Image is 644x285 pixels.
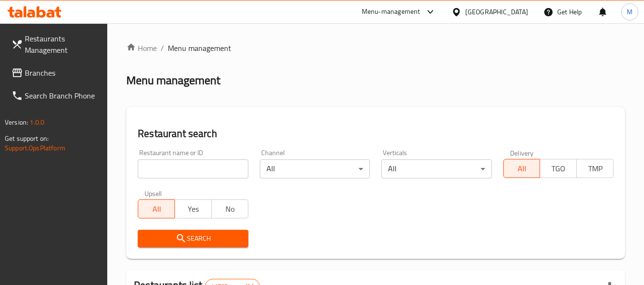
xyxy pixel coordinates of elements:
[211,199,248,218] button: No
[4,84,108,107] a: Search Branch Phone
[508,162,537,176] span: All
[5,132,49,145] span: Get support on:
[126,73,220,88] h2: Menu management
[138,230,248,247] button: Search
[138,199,175,218] button: All
[138,127,613,141] h2: Restaurant search
[581,162,610,176] span: TMP
[540,159,577,178] button: TGO
[544,162,573,176] span: TGO
[138,159,248,178] input: Search for restaurant name or ID..
[5,116,28,128] span: Version:
[25,33,100,56] span: Restaurants Management
[465,7,528,17] div: [GEOGRAPHIC_DATA]
[503,159,541,178] button: All
[126,42,625,54] nav: breadcrumb
[168,42,231,54] span: Menu management
[142,202,171,216] span: All
[145,233,240,245] span: Search
[30,116,44,128] span: 1.0.0
[4,61,108,84] a: Branches
[25,67,100,79] span: Branches
[576,159,613,178] button: TMP
[179,202,208,216] span: Yes
[25,90,100,101] span: Search Branch Phone
[174,199,212,218] button: Yes
[215,202,245,216] span: No
[627,7,633,17] span: M
[381,159,491,178] div: All
[260,159,370,178] div: All
[510,149,534,156] label: Delivery
[126,42,157,54] a: Home
[161,42,164,54] li: /
[362,6,420,18] div: Menu-management
[144,190,162,197] label: Upsell
[5,142,65,154] a: Support.OpsPlatform
[4,27,108,61] a: Restaurants Management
